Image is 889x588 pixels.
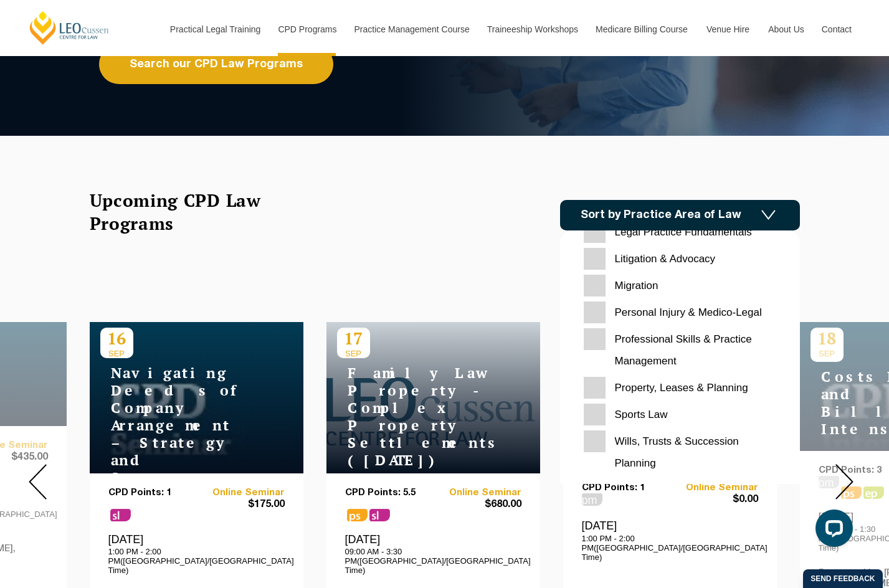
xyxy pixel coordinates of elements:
[345,488,434,498] p: CPD Points: 5.5
[584,301,776,323] label: Personal Injury & Medico-Legal
[345,547,521,575] p: 09:00 AM - 3:30 PM([GEOGRAPHIC_DATA]/[GEOGRAPHIC_DATA] Time)
[812,2,861,56] a: Contact
[337,328,370,349] p: 17
[345,2,478,56] a: Practice Management Course
[100,364,256,486] h4: Navigating Deeds of Company Arrangement – Strategy and Structure
[670,483,758,493] a: Online Seminar
[478,2,586,56] a: Traineeship Workshops
[586,2,697,56] a: Medicare Billing Course
[369,509,390,521] span: sl
[759,2,812,56] a: About Us
[584,404,776,425] label: Sports Law
[584,248,776,270] label: Litigation & Advocacy
[110,509,131,521] span: sl
[582,493,602,506] span: pm
[108,488,197,498] p: CPD Points: 1
[806,505,858,557] iframe: LiveChat chat widget
[108,547,285,575] p: 1:00 PM - 2:00 PM([GEOGRAPHIC_DATA]/[GEOGRAPHIC_DATA] Time)
[100,349,133,358] span: SEP
[433,488,521,498] a: Online Seminar
[28,10,111,45] a: [PERSON_NAME] Centre for Law
[433,498,521,511] span: $680.00
[100,328,133,349] p: 16
[108,533,285,575] div: [DATE]
[269,2,345,56] a: CPD Programs
[560,200,800,230] a: Sort by Practice Area of Law
[196,488,285,498] a: Online Seminar
[345,533,521,575] div: [DATE]
[670,493,758,506] span: $0.00
[697,2,759,56] a: Venue Hire
[337,364,493,469] h4: Family Law Property - Complex Property Settlements ([DATE])
[582,519,758,561] div: [DATE]
[835,464,853,500] img: Next
[90,189,292,235] h2: Upcoming CPD Law Programs
[584,275,776,296] label: Migration
[584,430,776,474] label: Wills, Trusts & Succession Planning
[560,230,800,484] div: Sort by Practice Area of Law
[29,464,47,500] img: Prev
[347,509,368,521] span: ps
[584,377,776,399] label: Property, Leases & Planning
[196,498,285,511] span: $175.00
[584,328,776,372] label: Professional Skills & Practice Management
[161,2,269,56] a: Practical Legal Training
[337,349,370,358] span: SEP
[99,44,333,84] a: Search our CPD Law Programs
[582,483,670,493] p: CPD Points: 1
[582,534,758,562] p: 1:00 PM - 2:00 PM([GEOGRAPHIC_DATA]/[GEOGRAPHIC_DATA] Time)
[761,210,776,220] img: Icon
[584,221,776,243] label: Legal Practice Fundamentals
